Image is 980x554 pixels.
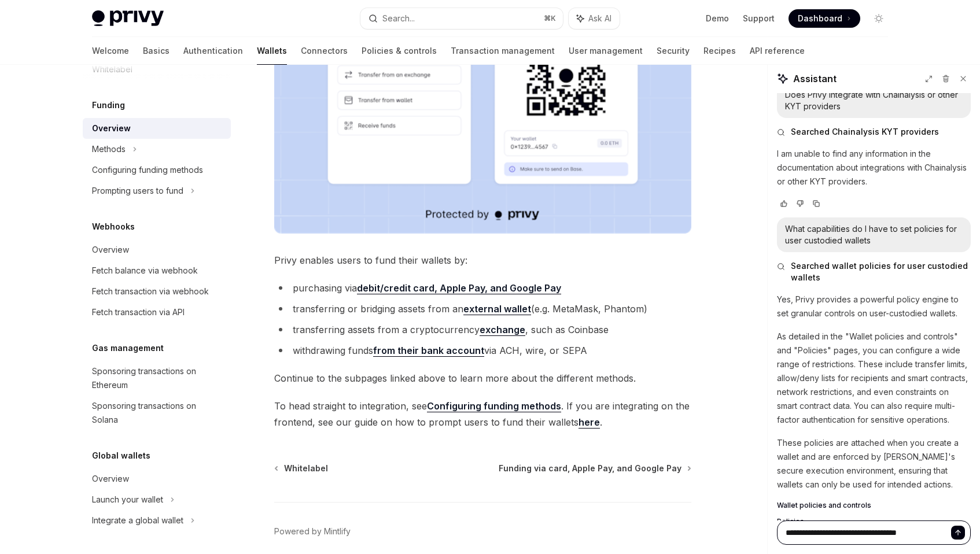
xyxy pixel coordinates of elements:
p: I am unable to find any information in the documentation about integrations with Chainalysis or o... [777,147,971,189]
li: transferring or bridging assets from an (e.g. MetaMask, Phantom) [274,301,691,317]
a: Overview [83,118,231,139]
span: Searched Chainalysis KYT providers [791,126,939,138]
div: Sponsoring transactions on Solana [92,399,224,427]
strong: exchange [480,324,525,335]
div: Integrate a global wallet [92,514,183,527]
span: Ask AI [588,13,611,24]
a: Demo [706,13,729,24]
button: Search...⌘K [360,8,563,29]
button: Toggle dark mode [870,9,888,28]
div: Launch your wallet [92,493,163,507]
h5: Webhooks [92,220,135,234]
a: external wallet [463,303,531,315]
span: To head straight to integration, see . If you are integrating on the frontend, see our guide on h... [274,398,691,430]
h5: Gas management [92,341,164,355]
a: Basics [143,37,170,65]
a: Fetch transaction via API [83,302,231,323]
a: Overview [83,468,231,489]
div: Sponsoring transactions on Ethereum [92,364,224,392]
a: here [579,416,600,429]
h5: Funding [92,98,125,112]
span: ⌘ K [544,14,556,23]
div: Fetch transaction via webhook [92,285,209,298]
span: Continue to the subpages linked above to learn more about the different methods. [274,370,691,386]
button: Searched wallet policies for user custodied wallets [777,260,971,283]
div: Overview [92,243,129,257]
strong: external wallet [463,303,531,315]
a: Welcome [92,37,129,65]
div: Does Privy integrate with Chainalysis or other KYT providers [785,89,963,112]
a: Fetch transaction via webhook [83,281,231,302]
a: Powered by Mintlify [274,526,351,537]
strong: debit/credit card, Apple Pay, and Google Pay [357,282,561,294]
a: exchange [480,324,525,336]
a: API reference [750,37,805,65]
span: Wallet policies and controls [777,501,871,510]
span: Assistant [793,72,837,86]
div: Search... [382,12,415,25]
a: Wallets [257,37,287,65]
a: Configuring funding methods [83,160,231,180]
span: Dashboard [798,13,842,24]
div: Configuring funding methods [92,163,203,177]
a: User management [569,37,643,65]
span: Funding via card, Apple Pay, and Google Pay [499,463,681,474]
a: from their bank account [373,345,484,357]
button: Ask AI [569,8,620,29]
a: Authentication [183,37,243,65]
p: Yes, Privy provides a powerful policy engine to set granular controls on user-custodied wallets. [777,293,971,320]
a: Overview [83,239,231,260]
a: Policies & controls [362,37,437,65]
li: transferring assets from a cryptocurrency , such as Coinbase [274,322,691,338]
a: Policies [777,517,971,526]
img: light logo [92,10,164,27]
a: Fetch balance via webhook [83,260,231,281]
a: Recipes [703,37,736,65]
div: Methods [92,142,126,156]
a: Funding via card, Apple Pay, and Google Pay [499,463,690,474]
div: Overview [92,121,131,135]
button: Send message [951,526,965,540]
div: Overview [92,472,129,486]
a: Dashboard [789,9,860,28]
a: Whitelabel [275,463,328,474]
span: Privy enables users to fund their wallets by: [274,252,691,268]
a: Support [743,13,775,24]
a: Sponsoring transactions on Solana [83,396,231,430]
h5: Global wallets [92,449,150,463]
p: As detailed in the "Wallet policies and controls" and "Policies" pages, you can configure a wide ... [777,330,971,427]
button: Searched Chainalysis KYT providers [777,126,971,138]
div: What capabilities do I have to set policies for user custodied wallets [785,223,963,246]
span: Searched wallet policies for user custodied wallets [791,260,971,283]
a: Configuring funding methods [427,400,561,412]
a: debit/credit card, Apple Pay, and Google Pay [357,282,561,294]
li: withdrawing funds via ACH, wire, or SEPA [274,342,691,359]
a: Security [657,37,690,65]
div: Fetch balance via webhook [92,264,198,278]
a: Transaction management [451,37,555,65]
a: Connectors [301,37,348,65]
a: Sponsoring transactions on Ethereum [83,361,231,396]
div: Prompting users to fund [92,184,183,198]
p: These policies are attached when you create a wallet and are enforced by [PERSON_NAME]'s secure e... [777,436,971,492]
div: Fetch transaction via API [92,305,185,319]
span: Whitelabel [284,463,328,474]
li: purchasing via [274,280,691,296]
a: Wallet policies and controls [777,501,971,510]
span: Policies [777,517,804,526]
